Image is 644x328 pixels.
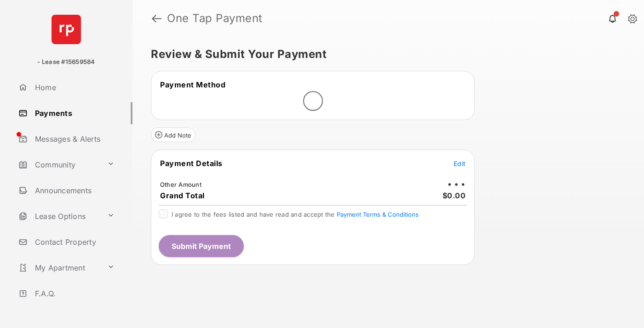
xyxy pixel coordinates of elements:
span: I agree to the fees listed and have read and accept the [172,211,419,218]
p: - Lease #15659584 [37,58,95,67]
span: Payment Method [160,80,225,89]
h5: Review & Submit Your Payment [151,49,618,60]
a: Community [15,154,103,176]
a: Lease Options [15,205,103,227]
button: Submit Payment [159,235,244,257]
strong: One Tap Payment [167,13,263,24]
a: Contact Property [15,231,132,253]
button: Add Note [151,127,195,142]
span: Edit [454,160,466,167]
button: I agree to the fees listed and have read and accept the [337,211,419,218]
a: Home [15,76,132,98]
img: svg+xml;base64,PHN2ZyB4bWxucz0iaHR0cDovL3d3dy53My5vcmcvMjAwMC9zdmciIHdpZHRoPSI2NCIgaGVpZ2h0PSI2NC... [52,15,81,44]
a: Messages & Alerts [15,128,132,150]
span: $0.00 [443,191,466,200]
span: Payment Details [160,159,223,168]
button: Edit [454,159,466,168]
a: Announcements [15,179,132,201]
a: F.A.Q. [15,282,132,305]
td: Other Amount [160,180,202,189]
a: My Apartment [15,257,103,279]
a: Payments [15,102,132,124]
span: Grand Total [160,191,205,200]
